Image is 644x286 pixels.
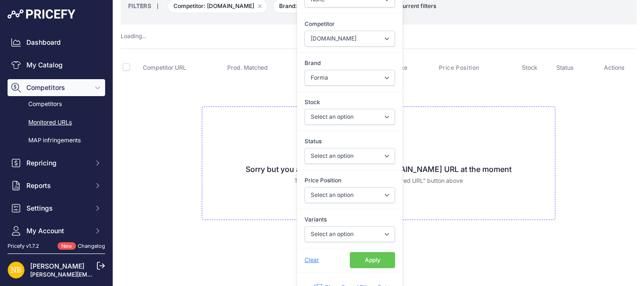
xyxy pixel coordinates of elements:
img: Pricefy Logo [8,9,75,19]
span: Repricing [26,158,88,168]
button: Apply [350,252,395,268]
button: My Account [8,222,105,239]
a: MAP infringements [8,132,105,149]
a: [PERSON_NAME][EMAIL_ADDRESS][DOMAIN_NAME] [30,271,175,278]
span: Save current filters [384,2,436,9]
span: Price Position [439,64,479,72]
span: Loading [121,33,146,40]
span: Prod. Matched [227,64,268,71]
button: Competitors [8,79,105,96]
span: Competitors [26,83,88,92]
a: Competitors [8,96,105,113]
div: Pricefy v1.7.2 [8,242,39,250]
small: FILTERS [128,2,151,9]
a: My Catalog [8,57,105,74]
label: Variants [305,215,395,224]
a: Monitored URLs [8,114,105,131]
span: Reports [26,181,88,190]
span: My Account [26,226,88,236]
span: Competitor URL [143,64,186,71]
button: Repricing [8,155,105,172]
span: Status [556,64,574,71]
label: Status [305,137,395,146]
p: To add a new one click the "Add Monitored URL" button above [210,177,547,186]
span: New [58,242,76,250]
a: Changelog [78,243,105,249]
label: Price Position [305,176,395,185]
span: Clear [305,256,319,263]
a: [PERSON_NAME] [30,262,84,270]
button: Reports [8,177,105,194]
button: Price Position [439,64,481,72]
small: | [151,3,164,9]
span: ... [142,33,146,40]
a: Dashboard [8,34,105,51]
label: Brand [305,58,395,68]
span: Stock [522,64,537,71]
button: Settings [8,200,105,217]
h3: Sorry but you are not monitoring any [DOMAIN_NAME] URL at the moment [210,163,547,175]
button: My Price [381,64,410,72]
label: Competitor [305,19,395,29]
span: Actions [604,64,625,71]
span: Settings [26,204,88,213]
label: Stock [305,98,395,107]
